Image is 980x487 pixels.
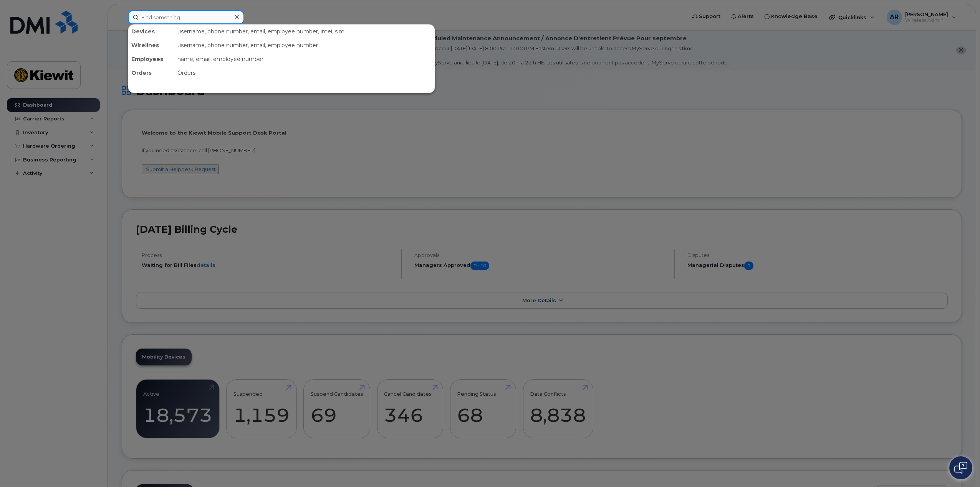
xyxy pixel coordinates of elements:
[128,38,174,52] div: Wirelines
[128,52,174,66] div: Employees
[128,25,174,38] div: Devices
[174,66,435,80] div: Orders
[174,25,435,38] div: username, phone number, email, employee number, imei, sim
[174,52,435,66] div: name, email, employee number
[174,38,435,52] div: username, phone number, email, employee number
[128,66,174,80] div: Orders
[954,462,967,474] img: Open chat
